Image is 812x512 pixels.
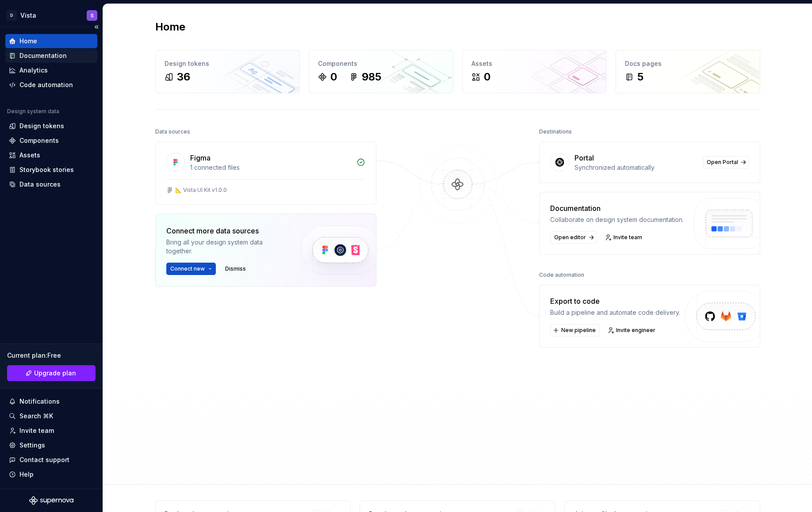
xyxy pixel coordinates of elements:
[616,50,760,93] a: Docs pages5
[166,238,286,256] div: Bring all your design system data together.
[7,365,96,381] button: Upgrade plan
[19,66,48,75] div: Analytics
[5,467,97,481] button: Help
[539,126,572,138] div: Destinations
[550,324,600,336] button: New pipeline
[155,20,185,34] h2: Home
[309,50,453,93] a: Components0985
[90,21,103,33] button: Collapse sidebar
[19,397,60,406] div: Notifications
[5,177,97,191] a: Data sources
[19,180,61,189] div: Data sources
[539,269,584,281] div: Code automation
[166,263,216,275] button: Connect new
[575,153,594,163] div: Portal
[19,470,34,479] div: Help
[5,394,97,409] button: Notifications
[5,119,97,133] a: Design tokens
[155,50,300,93] a: Design tokens36
[550,203,684,214] div: Documentation
[550,296,680,306] div: Export to code
[554,234,586,241] span: Open editor
[175,187,227,194] div: 📐 Vista UI Kit v1.0.0
[625,59,751,68] div: Docs pages
[707,159,738,166] span: Open Portal
[165,59,291,68] div: Design tokens
[703,156,749,168] a: Open Portal
[19,455,69,464] div: Contact support
[561,327,596,334] span: New pipeline
[190,153,211,163] div: Figma
[170,265,205,272] span: Connect new
[5,49,97,63] a: Documentation
[550,231,597,244] a: Open editor
[550,308,680,317] div: Build a pipeline and automate code delivery.
[5,453,97,467] button: Contact support
[225,265,246,272] span: Dismiss
[19,37,37,46] div: Home
[5,438,97,452] a: Settings
[2,6,101,25] button: DVistaS
[19,441,45,450] div: Settings
[602,231,646,244] a: Invite team
[5,63,97,77] a: Analytics
[5,148,97,162] a: Assets
[91,12,94,19] div: S
[613,234,642,241] span: Invite team
[155,141,376,205] a: Figma1 connected files📐 Vista UI Kit v1.0.0
[19,136,59,145] div: Components
[362,70,381,84] div: 985
[19,80,73,89] div: Code automation
[5,34,97,48] a: Home
[19,51,67,60] div: Documentation
[5,409,97,423] button: Search ⌘K
[29,496,73,505] svg: Supernova Logo
[550,215,684,224] div: Collaborate on design system documentation.
[7,351,96,360] div: Current plan : Free
[484,70,490,84] div: 0
[177,70,190,84] div: 36
[19,412,53,420] div: Search ⌘K
[19,122,64,130] div: Design tokens
[34,369,76,378] span: Upgrade plan
[5,424,97,438] a: Invite team
[605,324,659,336] a: Invite engineer
[330,70,337,84] div: 0
[575,163,697,172] div: Synchronized automatically
[5,134,97,148] a: Components
[166,225,286,236] div: Connect more data sources
[637,70,643,84] div: 5
[221,263,250,275] button: Dismiss
[19,165,74,174] div: Storybook stories
[471,59,598,68] div: Assets
[318,59,444,68] div: Components
[190,163,351,172] div: 1 connected files
[462,50,607,93] a: Assets0
[7,108,59,115] div: Design system data
[20,11,36,20] div: Vista
[6,10,17,21] div: D
[5,78,97,92] a: Code automation
[19,426,54,435] div: Invite team
[616,327,655,334] span: Invite engineer
[5,163,97,177] a: Storybook stories
[19,151,40,160] div: Assets
[155,126,190,138] div: Data sources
